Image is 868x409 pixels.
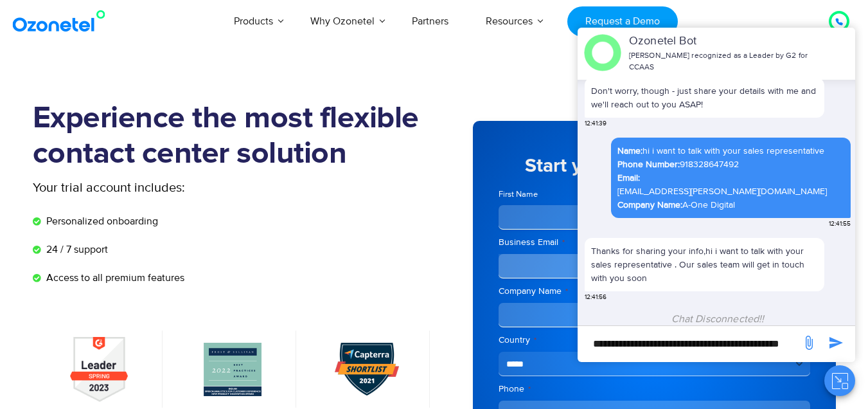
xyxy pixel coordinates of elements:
b: Email: [617,172,640,183]
span: 24 / 7 support [43,242,108,257]
b: Phone Number: [617,159,680,170]
img: header [584,34,621,71]
p: Don't worry, though - just share your details with me and we'll reach out to you ASAP! [591,84,818,111]
p: Your trial account includes: [33,178,338,197]
span: end chat or minimize [815,49,825,59]
h5: Start your 7 day free trial now [499,156,810,176]
label: Country [499,334,810,347]
span: send message [823,330,849,356]
label: Company Name [499,285,810,298]
label: Business Email [499,236,810,249]
a: Request a Demo [567,6,677,37]
span: send message [796,330,822,356]
p: [PERSON_NAME] recognized as a Leader by G2 for CCAAS [629,50,813,73]
div: new-msg-input [584,332,795,356]
span: Chat Disconnected!! [671,313,765,325]
span: 12:41:39 [585,119,607,129]
span: Access to all premium features [43,270,184,286]
p: Thanks for sharing your info,hi i want to talk with your sales representative . Our sales team wi... [591,244,818,285]
span: 12:41:55 [829,219,851,229]
div: hi i want to talk with your sales representative 918328647492 A-One Digital [617,144,844,212]
span: 12:41:56 [585,293,607,302]
button: Close chat [824,365,855,396]
label: First Name [499,188,651,201]
label: Phone [499,383,810,395]
a: [EMAIL_ADDRESS][PERSON_NAME][DOMAIN_NAME] [617,185,827,198]
span: Personalized onboarding [43,214,158,229]
b: Name: [617,145,642,156]
h1: Experience the most flexible contact center solution [33,101,434,172]
p: Ozonetel Bot [629,33,813,50]
b: Company Name: [617,199,682,210]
